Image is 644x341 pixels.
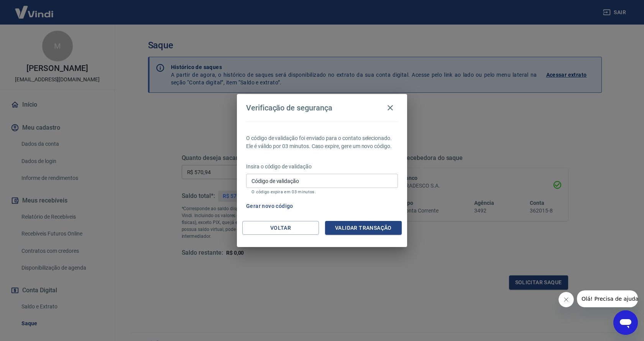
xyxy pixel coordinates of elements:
[242,221,319,235] button: Voltar
[246,163,398,171] p: Insira o código de validação
[613,310,638,335] iframe: Botão para abrir a janela de mensagens
[559,292,574,307] iframe: Fechar mensagem
[246,134,398,150] p: O código de validação foi enviado para o contato selecionado. Ele é válido por 03 minutos. Caso e...
[251,189,393,194] p: O código expira em 03 minutos.
[577,290,638,307] iframe: Mensagem da empresa
[246,103,332,112] h4: Verificação de segurança
[243,199,296,213] button: Gerar novo código
[325,221,402,235] button: Validar transação
[5,5,64,12] span: Olá! Precisa de ajuda?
